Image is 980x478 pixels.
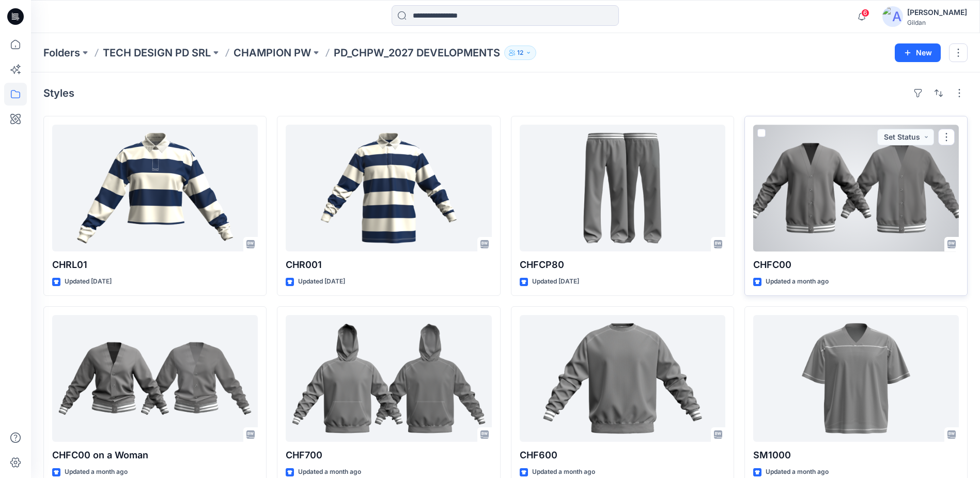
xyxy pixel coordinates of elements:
[52,448,258,462] p: CHFC00 on a Woman
[103,46,211,60] a: TECH DESIGN PD SRL
[753,125,959,251] a: CHFC00
[520,125,725,251] a: CHFCP80
[895,43,941,62] button: New
[286,258,491,272] p: CHR001
[753,258,959,272] p: CHFC00
[52,315,258,442] a: CHFC00 on a Woman
[286,315,491,442] a: CHF700
[766,467,829,477] p: Updated a month ago
[520,315,725,442] a: CHF600
[753,315,959,442] a: SM1000
[298,276,345,287] p: Updated [DATE]
[43,87,74,99] h4: Styles
[766,276,829,287] p: Updated a month ago
[52,258,258,272] p: CHRL01
[52,125,258,251] a: CHRL01
[517,47,523,58] p: 12
[861,9,869,17] span: 6
[520,258,725,272] p: CHFCP80
[907,19,967,26] div: Gildan
[504,46,536,60] button: 12
[907,6,967,19] div: [PERSON_NAME]
[65,276,112,287] p: Updated [DATE]
[532,276,579,287] p: Updated [DATE]
[65,467,128,477] p: Updated a month ago
[520,448,725,462] p: CHF600
[234,46,311,60] a: CHAMPION PW
[532,467,595,477] p: Updated a month ago
[286,448,491,462] p: CHF700
[286,125,491,251] a: CHR001
[298,467,361,477] p: Updated a month ago
[882,6,903,27] img: avatar
[334,46,500,60] p: PD_CHPW_2027 DEVELOPMENTS
[43,46,80,60] a: Folders
[753,448,959,462] p: SM1000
